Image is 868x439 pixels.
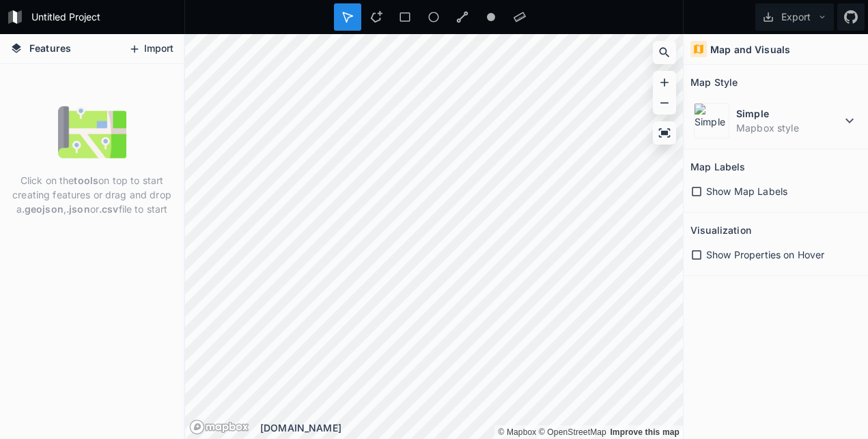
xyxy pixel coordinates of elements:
a: OpenStreetMap [539,427,606,437]
h2: Map Style [690,72,738,93]
button: Import [122,38,180,60]
strong: .geojson [22,203,64,215]
h2: Visualization [690,219,751,241]
dd: Mapbox style [736,121,841,135]
span: Show Map Labels [706,184,787,198]
strong: .csv [99,203,119,215]
a: Map feedback [610,427,680,437]
p: Click on the on top to start creating features or drag and drop a , or file to start [10,173,173,216]
span: Show Properties on Hover [706,247,824,262]
img: empty [58,98,126,166]
strong: .json [66,203,90,215]
div: [DOMAIN_NAME] [260,421,683,435]
h2: Map Labels [690,156,745,177]
a: Mapbox logo [189,419,249,435]
a: Mapbox [498,427,536,437]
dt: Simple [736,106,841,121]
button: Export [755,3,834,31]
img: Simple [694,103,729,138]
span: Features [29,41,71,55]
h4: Map and Visuals [710,42,790,57]
strong: tools [74,175,98,186]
